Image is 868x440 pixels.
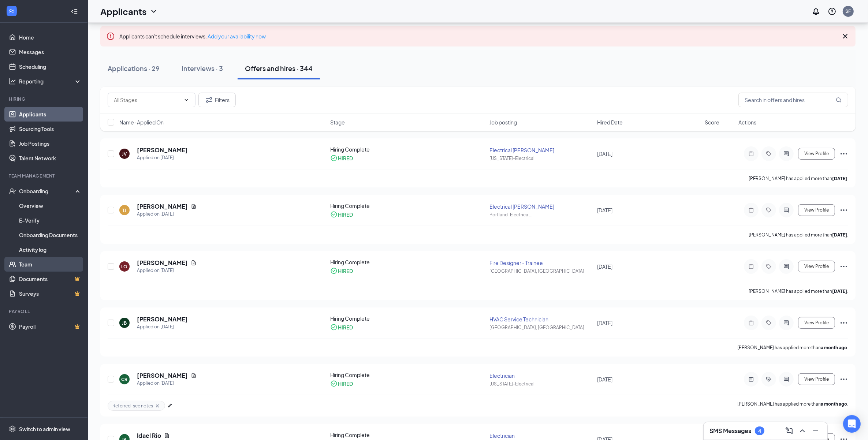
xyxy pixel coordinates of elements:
span: edit [167,403,172,409]
div: SF [846,8,851,14]
div: LO [122,264,128,270]
div: HIRED [338,380,353,387]
svg: UserCheck [9,187,16,195]
div: Applied on [DATE] [137,380,197,387]
svg: Document [191,373,197,379]
button: Minimize [810,425,822,437]
span: [DATE] [597,150,612,157]
button: View Profile [798,148,835,160]
svg: Tag [764,207,773,213]
h5: [PERSON_NAME] [137,202,188,210]
svg: Ellipses [839,375,848,384]
button: Filter Filters [198,93,236,107]
div: Switch to admin view [19,425,70,433]
svg: CheckmarkCircle [330,380,338,387]
h5: Idael Rio [137,432,161,440]
div: CR [122,376,128,383]
div: [US_STATE]-Electrical [489,155,593,161]
div: Applied on [DATE] [137,210,197,218]
div: HIRED [338,324,353,331]
b: [DATE] [832,232,847,238]
p: [PERSON_NAME] has applied more than . [749,175,848,182]
button: ChevronUp [797,425,808,437]
a: Scheduling [19,59,82,74]
svg: Document [191,204,197,209]
div: Hiring [9,96,80,102]
button: ComposeMessage [783,425,795,437]
button: View Profile [798,204,835,216]
svg: ActiveChat [782,151,791,157]
a: Overview [19,198,82,213]
svg: Cross [154,403,160,409]
div: Fire Designer - Trainee [489,259,593,266]
a: Add your availability now [208,33,266,40]
input: Search in offers and hires [738,93,848,107]
span: View Profile [804,320,829,325]
svg: ActiveChat [782,207,791,213]
div: Hiring Complete [330,431,485,439]
svg: ActiveChat [782,264,791,269]
svg: Cross [841,32,850,41]
div: Electrician [489,432,593,439]
div: Onboarding [19,187,75,195]
span: [DATE] [597,376,612,383]
div: HIRED [338,211,353,218]
span: Hired Date [597,119,623,126]
a: Onboarding Documents [19,228,82,242]
span: Score [705,119,719,126]
div: Electrical [PERSON_NAME] [489,203,593,210]
div: Open Intercom Messenger [843,415,861,433]
div: HVAC Service Technician [489,316,593,323]
svg: ComposeMessage [785,426,794,435]
div: Team Management [9,173,80,179]
a: Talent Network [19,151,82,165]
span: Referred-see notes [112,403,153,409]
svg: ActiveNote [747,376,756,382]
h3: SMS Messages [709,427,751,435]
a: SurveysCrown [19,286,82,301]
p: [PERSON_NAME] has applied more than . [737,401,848,411]
svg: Error [106,32,115,41]
h5: [PERSON_NAME] [137,372,188,380]
span: View Profile [804,264,829,269]
p: [PERSON_NAME] has applied more than . [749,288,848,294]
b: a month ago [821,401,847,407]
svg: Note [747,320,756,326]
button: View Profile [798,261,835,272]
p: [PERSON_NAME] has applied more than . [749,232,848,238]
svg: ActiveTag [764,376,773,382]
button: View Profile [798,373,835,385]
p: [PERSON_NAME] has applied more than . [737,344,848,351]
svg: Tag [764,151,773,157]
div: HIRED [338,154,353,162]
svg: Document [164,433,170,439]
svg: CheckmarkCircle [330,154,338,162]
svg: QuestionInfo [828,7,837,16]
h5: [PERSON_NAME] [137,146,188,154]
div: [US_STATE]-Electrical [489,381,593,387]
svg: WorkstreamLogo [8,7,15,15]
svg: Tag [764,320,773,326]
span: [DATE] [597,207,612,213]
div: Applied on [DATE] [137,154,188,161]
svg: Note [747,264,756,269]
svg: Note [747,151,756,157]
a: PayrollCrown [19,319,82,334]
h1: Applicants [100,5,146,18]
svg: Ellipses [839,318,848,327]
svg: Minimize [811,426,820,435]
div: Applied on [DATE] [137,267,197,274]
svg: ActiveChat [782,320,791,326]
svg: ChevronUp [798,426,807,435]
div: [GEOGRAPHIC_DATA], [GEOGRAPHIC_DATA] [489,268,593,274]
div: Hiring Complete [330,315,485,322]
b: [DATE] [832,288,847,294]
a: Messages [19,45,82,59]
div: Interviews · 3 [182,64,223,73]
input: All Stages [114,96,180,104]
div: Portland-Electrica ... [489,212,593,218]
span: View Profile [804,151,829,156]
svg: Notifications [812,7,820,16]
div: TJ [123,207,127,213]
span: View Profile [804,377,829,382]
